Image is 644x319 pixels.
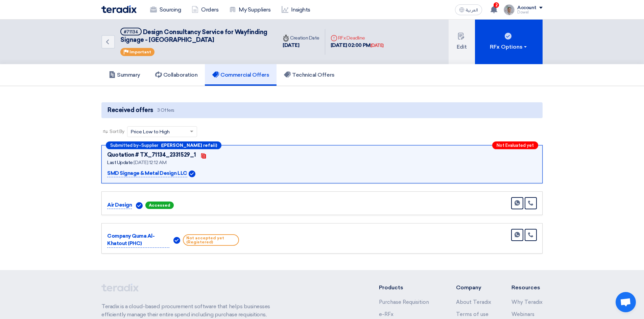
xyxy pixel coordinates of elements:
[284,72,334,78] h5: Technical Offers
[183,234,239,246] span: Not accepted yet (Registered)
[277,64,342,86] a: Technical Offers
[455,4,482,15] button: العربية
[331,34,384,42] div: RFx Deadline
[379,299,429,305] a: Purchase Requisition
[148,64,205,86] a: Collaboration
[456,284,491,292] li: Company
[494,2,499,8] span: 2
[101,64,148,86] a: Summary
[283,42,319,49] div: [DATE]
[205,64,277,86] a: Commercial Offers
[379,284,436,292] li: Products
[504,4,515,15] img: IMG_1753965247717.jpg
[224,2,276,17] a: My Suppliers
[276,2,316,17] a: Insights
[107,201,132,209] p: Air Design
[456,299,491,305] a: About Teradix
[517,10,543,14] div: Dowel
[106,141,221,149] div: –
[108,106,153,115] span: Received offers
[466,8,478,12] span: العربية
[131,128,170,135] span: Price Low to High
[189,170,195,177] img: Verified Account
[120,28,269,44] h5: Design Consultancy Service for Wayfinding Signage - Nakheel Mall Dammam
[107,160,133,165] span: Last Update
[517,5,536,11] div: Account
[110,143,139,148] span: Submitted by
[331,42,384,49] div: [DATE] 02:00 PM
[120,28,267,44] span: Design Consultancy Service for Wayfinding Signage - [GEOGRAPHIC_DATA]
[155,72,198,78] h5: Collaboration
[145,2,186,17] a: Sourcing
[449,20,475,64] button: Edit
[497,143,534,148] span: Not Evaluated yet
[107,151,196,159] div: Quotation # TX_71134_2331529_1
[511,299,543,305] a: Why Teradix
[379,311,393,317] a: e-RFx
[129,50,151,54] span: Important
[134,160,166,165] span: [DATE] 12:12 AM
[157,107,174,113] span: 3 Offers
[107,232,169,248] p: Company Quma Al-Khatout (PHC)
[511,311,534,317] a: Webinars
[124,30,138,34] div: #71134
[475,20,543,64] button: RFx Options
[186,2,224,17] a: Orders
[371,42,384,49] div: [DATE]
[145,202,174,209] span: Accessed
[283,34,319,42] div: Creation Date
[107,169,187,178] p: SMD Signage & Metal Design LLC
[101,5,137,13] img: Teradix logo
[456,311,488,317] a: Terms of use
[212,72,269,78] h5: Commercial Offers
[490,43,528,51] div: RFx Options
[616,292,636,312] a: Open chat
[136,202,143,209] img: Verified Account
[173,237,180,244] img: Verified Account
[141,143,158,148] span: Supplier
[109,72,140,78] h5: Summary
[161,143,217,148] b: ([PERSON_NAME] refaii)
[110,128,124,135] span: Sort By
[511,284,543,292] li: Resources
